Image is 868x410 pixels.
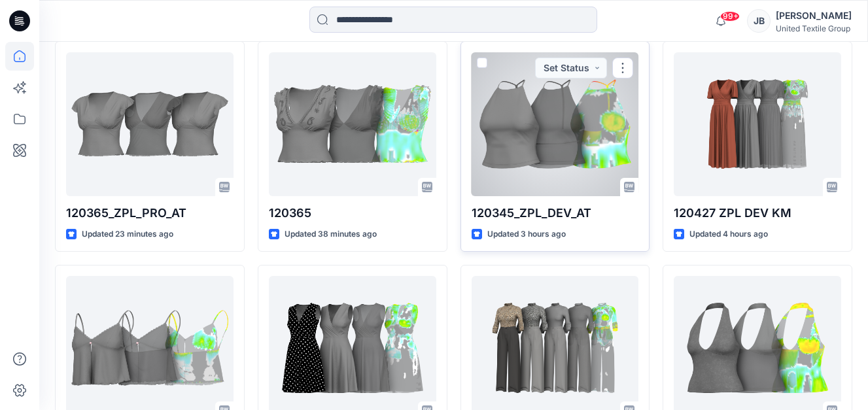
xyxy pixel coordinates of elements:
[269,52,436,196] a: 120365
[285,228,377,241] p: Updated 38 minutes ago
[269,204,436,222] p: 120365
[487,228,566,241] p: Updated 3 hours ago
[674,52,841,196] a: 120427 ZPL DEV KM
[82,228,173,241] p: Updated 23 minutes ago
[66,204,234,222] p: 120365_ZPL_PRO_AT
[689,228,768,241] p: Updated 4 hours ago
[472,52,639,196] a: 120345_ZPL_DEV_AT
[776,24,852,33] div: United Textile Group
[66,52,234,196] a: 120365_ZPL_PRO_AT
[472,204,639,222] p: 120345_ZPL_DEV_AT
[776,8,852,24] div: [PERSON_NAME]
[720,11,740,22] span: 99+
[747,9,771,33] div: JB
[674,204,841,222] p: 120427 ZPL DEV KM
